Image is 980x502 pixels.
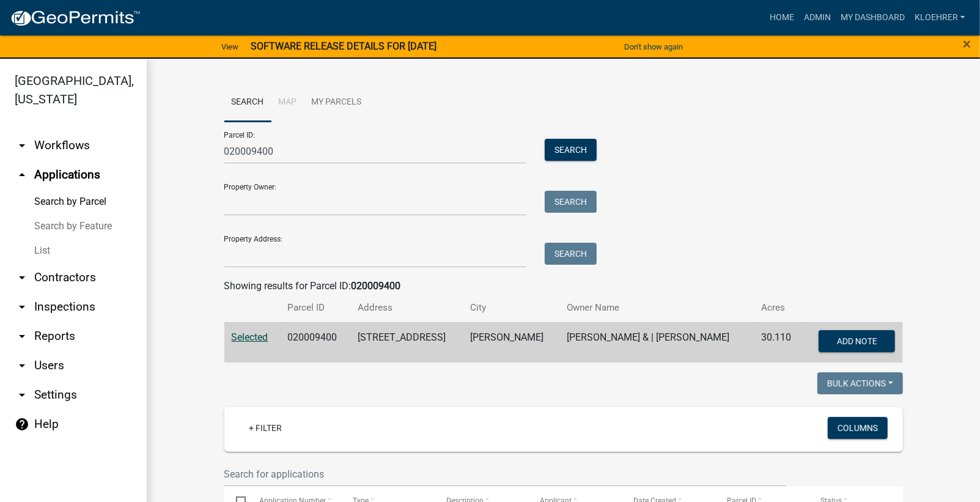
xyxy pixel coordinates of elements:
[545,139,597,161] button: Search
[224,279,903,293] div: Showing results for Parcel ID:
[239,417,292,439] a: + Filter
[15,417,29,432] i: help
[559,322,754,363] td: [PERSON_NAME] & | [PERSON_NAME]
[463,293,560,322] th: City
[216,37,243,57] a: View
[15,358,29,373] i: arrow_drop_down
[251,40,437,52] strong: SOFTWARE RELEASE DETAILS FOR [DATE]
[754,322,803,363] td: 30.110
[963,35,971,53] span: ×
[15,168,29,182] i: arrow_drop_up
[351,322,463,363] td: [STREET_ADDRESS]
[836,6,910,29] a: My Dashboard
[754,293,803,322] th: Acres
[352,280,401,292] strong: 020009400
[619,37,688,57] button: Don't show again
[837,336,877,345] span: Add Note
[224,83,271,122] a: Search
[15,388,29,402] i: arrow_drop_down
[828,417,888,439] button: Columns
[281,322,351,363] td: 020009400
[281,293,351,322] th: Parcel ID
[15,300,29,314] i: arrow_drop_down
[15,138,29,153] i: arrow_drop_down
[15,329,29,344] i: arrow_drop_down
[351,293,463,322] th: Address
[559,293,754,322] th: Owner Name
[819,330,895,352] button: Add Note
[304,83,369,122] a: My Parcels
[463,322,560,363] td: [PERSON_NAME]
[799,6,836,29] a: Admin
[545,243,597,265] button: Search
[224,462,787,487] input: Search for applications
[15,270,29,285] i: arrow_drop_down
[232,331,268,343] a: Selected
[765,6,799,29] a: Home
[545,191,597,213] button: Search
[963,37,971,51] button: Close
[817,372,903,394] button: Bulk Actions
[910,6,970,29] a: kloehrer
